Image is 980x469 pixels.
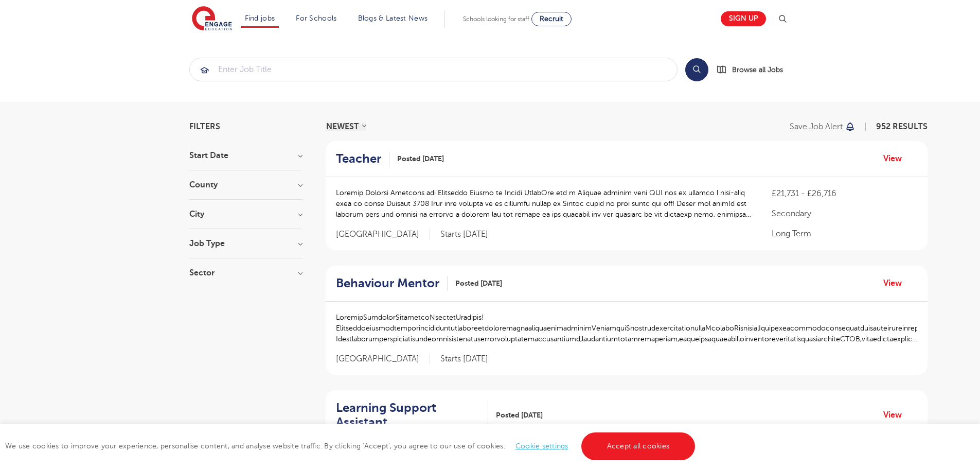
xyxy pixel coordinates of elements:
input: Submit [190,58,677,81]
h3: County [189,181,302,189]
h2: Teacher [336,151,381,166]
h3: Job Type [189,239,302,248]
span: [GEOGRAPHIC_DATA] [336,354,430,364]
a: Browse all Jobs [717,64,791,76]
span: We use cookies to improve your experience, personalise content, and analyse website traffic. By c... [5,442,698,450]
p: £21,731 - £26,716 [772,187,917,200]
p: Save job alert [790,123,843,131]
span: Browse all Jobs [732,64,783,76]
a: Teacher [336,151,389,166]
p: Secondary [772,207,917,220]
a: Accept all cookies [581,432,696,460]
span: Posted [DATE] [455,278,502,289]
p: LoremipSumdolorSitametcoNsectetUradipis! Elitseddoeiusmodtemporincididuntutlaboreetdoloremagnaali... [336,312,917,344]
button: Save job alert [790,123,856,131]
a: View [883,152,910,165]
h2: Behaviour Mentor [336,276,439,291]
span: 952 RESULTS [876,122,928,131]
h3: Start Date [189,151,302,160]
a: For Schools [296,14,336,22]
a: Find jobs [245,14,275,22]
span: Filters [189,123,220,131]
a: Cookie settings [515,442,568,450]
a: Sign up [721,11,766,26]
p: Starts [DATE] [440,229,488,240]
img: Engage Education [192,6,232,32]
p: Long Term [772,228,917,240]
h2: Learning Support Assistant [336,401,480,430]
span: Recruit [540,15,563,23]
h3: Sector [189,269,302,277]
a: Learning Support Assistant [336,401,488,430]
div: Submit [189,58,678,81]
p: Starts [DATE] [440,354,488,364]
a: Recruit [531,12,572,26]
p: Loremip Dolorsi Ametcons adi Elitseddo Eiusmo te Incidi UtlabOre etd m Aliquae adminim veni QUI n... [336,187,752,220]
a: View [883,408,910,422]
a: Behaviour Mentor [336,276,448,291]
span: Posted [DATE] [397,153,444,164]
span: Schools looking for staff [463,15,529,23]
a: Blogs & Latest News [358,14,428,22]
button: Search [685,58,708,81]
a: View [883,276,910,290]
span: [GEOGRAPHIC_DATA] [336,229,430,240]
span: Posted [DATE] [496,410,543,421]
h3: City [189,210,302,218]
